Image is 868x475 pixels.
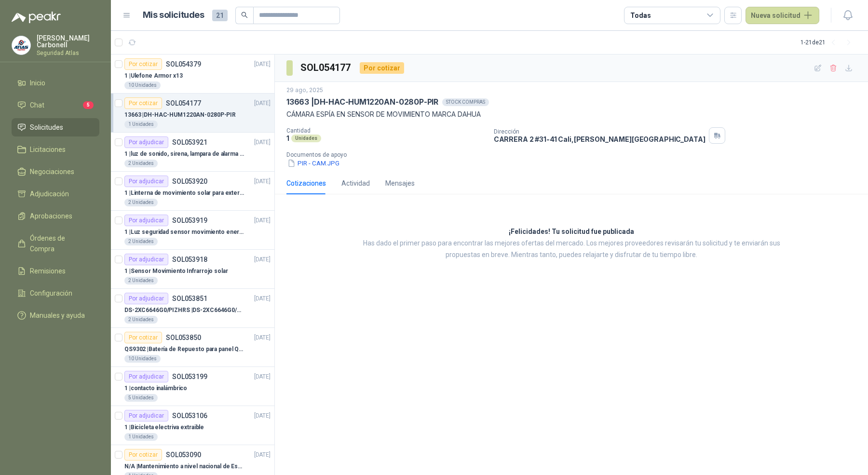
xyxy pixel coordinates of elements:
div: Por adjudicar [124,254,168,265]
p: [DATE] [254,60,271,69]
div: 2 Unidades [124,316,158,324]
div: 2 Unidades [124,199,158,206]
div: 1 Unidades [124,121,158,128]
div: Por adjudicar [124,215,168,226]
a: Configuración [12,284,99,302]
p: Dirección [494,128,705,135]
h1: Mis solicitudes [143,8,204,22]
div: Por adjudicar [124,176,168,187]
span: Adjudicación [30,189,69,199]
div: Por adjudicar [124,371,168,382]
a: Por adjudicarSOL053106[DATE] 1 |Bicicleta electriva extraible1 Unidades [111,406,274,445]
p: SOL053921 [172,139,207,146]
span: Manuales y ayuda [30,310,85,321]
p: [DATE] [254,216,271,225]
p: SOL053920 [172,178,207,185]
p: [DATE] [254,411,271,421]
a: Adjudicación [12,185,99,203]
a: Negociaciones [12,163,99,181]
p: SOL053106 [172,412,207,419]
div: Por cotizar [124,97,162,109]
p: SOL053918 [172,256,207,263]
a: Por adjudicarSOL053851[DATE] DS-2XC6646G0/PIZHRS |DS-2XC6646G0/PIZHRS(2.8-12mm)(O-STD)2 Unidades [111,289,274,328]
p: Cantidad [286,127,486,134]
img: Company Logo [12,36,30,54]
p: SOL053851 [172,295,207,302]
a: Por adjudicarSOL053921[DATE] 1 |luz de sonido, sirena, lampara de alarma solar2 Unidades [111,133,274,172]
div: 1 Unidades [124,433,158,441]
a: Por cotizarSOL054177[DATE] 13663 |DH-HAC-HUM1220AN-0280P-PIR1 Unidades [111,94,274,133]
p: QS9302 | Batería de Repuesto para panel Qolsys QS9302 [124,345,244,354]
span: Aprobaciones [30,211,72,221]
p: [DATE] [254,372,271,381]
p: Has dado el primer paso para encontrar las mejores ofertas del mercado. Los mejores proveedores r... [350,238,793,261]
p: 1 | Linterna de movimiento solar para exteriores con 77 leds [124,189,244,198]
p: SOL054177 [166,100,201,107]
p: [DATE] [254,333,271,342]
span: Órdenes de Compra [30,233,90,254]
p: 1 | Ulefone Armor x13 [124,71,183,81]
a: Aprobaciones [12,207,99,225]
a: Por adjudicarSOL053919[DATE] 1 |Luz seguridad sensor movimiento energia solar2 Unidades [111,211,274,250]
p: 1 | Sensor Movimiento Infrarrojo solar [124,267,228,276]
span: Licitaciones [30,144,66,155]
p: [DATE] [254,450,271,460]
p: SOL054379 [166,61,201,68]
div: Mensajes [385,178,415,189]
a: Licitaciones [12,140,99,159]
p: 13663 | DH-HAC-HUM1220AN-0280P-PIR [124,110,236,120]
span: Remisiones [30,266,66,276]
p: [DATE] [254,138,271,147]
div: STOCK COMPRAS [442,98,489,106]
h3: SOL054177 [300,60,352,75]
span: search [241,12,248,18]
img: Logo peakr [12,12,61,23]
p: 13663 | DH-HAC-HUM1220AN-0280P-PIR [286,97,438,107]
div: 2 Unidades [124,238,158,245]
div: Actividad [341,178,370,189]
p: [DATE] [254,255,271,264]
p: [DATE] [254,177,271,186]
p: CÁMARA ESPÍA EN SENSOR DE MOVIMIENTO MARCA DAHUA [286,109,856,120]
a: Por adjudicarSOL053199[DATE] 1 |contacto inalámbrico5 Unidades [111,367,274,406]
div: 1 - 21 de 21 [800,35,856,50]
div: Por cotizar [360,62,404,74]
p: [PERSON_NAME] Carbonell [37,35,99,48]
span: 21 [212,10,228,21]
div: Por adjudicar [124,136,168,148]
a: Solicitudes [12,118,99,136]
div: Por adjudicar [124,293,168,304]
div: 10 Unidades [124,81,161,89]
p: 1 [286,134,289,142]
div: 5 Unidades [124,394,158,402]
p: N/A | Mantenimiento a nivel nacional de Esclusas de Seguridad [124,462,244,471]
div: Por cotizar [124,332,162,343]
p: DS-2XC6646G0/PIZHRS | DS-2XC6646G0/PIZHRS(2.8-12mm)(O-STD) [124,306,244,315]
div: Unidades [291,135,321,142]
a: Por adjudicarSOL053918[DATE] 1 |Sensor Movimiento Infrarrojo solar2 Unidades [111,250,274,289]
a: Por cotizarSOL054379[DATE] 1 |Ulefone Armor x1310 Unidades [111,54,274,94]
a: Chat5 [12,96,99,114]
span: Solicitudes [30,122,63,133]
p: 29 ago, 2025 [286,86,323,95]
a: Remisiones [12,262,99,280]
p: 1 | Bicicleta electriva extraible [124,423,204,432]
p: SOL053850 [166,334,201,341]
div: 2 Unidades [124,277,158,285]
p: SOL053199 [172,373,207,380]
a: Órdenes de Compra [12,229,99,258]
a: Manuales y ayuda [12,306,99,325]
p: SOL053090 [166,451,201,458]
p: SOL053919 [172,217,207,224]
div: Por cotizar [124,449,162,461]
p: 1 | contacto inalámbrico [124,384,187,393]
span: Chat [30,100,44,110]
p: 1 | Luz seguridad sensor movimiento energia solar [124,228,244,237]
div: Por cotizar [124,58,162,70]
div: Todas [630,10,651,21]
p: [DATE] [254,99,271,108]
div: Cotizaciones [286,178,326,189]
a: Inicio [12,74,99,92]
p: Seguridad Atlas [37,50,99,56]
a: Por adjudicarSOL053920[DATE] 1 |Linterna de movimiento solar para exteriores con 77 leds2 Unidades [111,172,274,211]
